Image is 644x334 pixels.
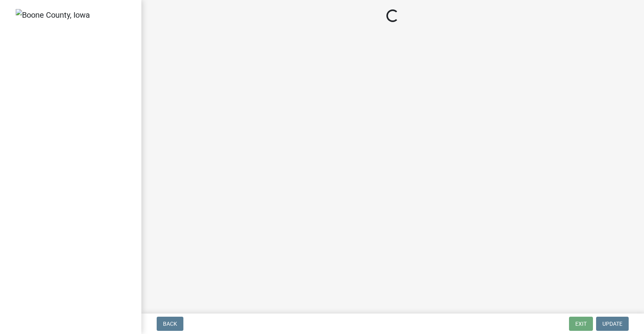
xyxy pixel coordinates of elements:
[157,317,183,331] button: Back
[16,9,90,21] img: Boone County, Iowa
[569,317,593,331] button: Exit
[596,317,629,331] button: Update
[602,321,622,327] span: Update
[163,321,177,327] span: Back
